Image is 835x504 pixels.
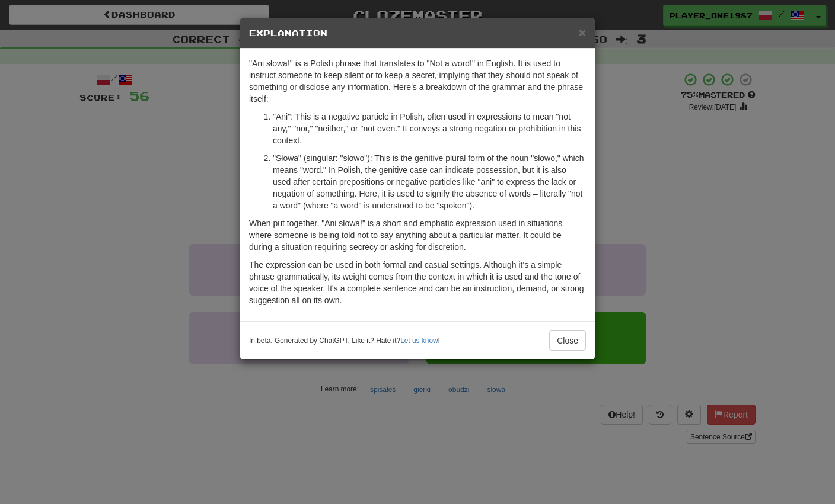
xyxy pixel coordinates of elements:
[400,336,438,345] a: Let us know
[249,57,586,105] p: "Ani słowa!" is a Polish phrase that translates to "Not a word!" in English. It is used to instru...
[549,330,586,351] button: Close
[579,26,586,38] button: Close
[273,152,586,211] p: "Słowa" (singular: "słowo"): This is the genitive plural form of the noun "słowo," which means "w...
[249,217,586,253] p: When put together, "Ani słowa!" is a short and emphatic expression used in situations where someo...
[249,259,586,306] p: The expression can be used in both formal and casual settings. Although it's a simple phrase gram...
[273,111,586,146] p: "Ani": This is a negative particle in Polish, often used in expressions to mean "not any," "nor,"...
[579,25,586,39] span: ×
[249,336,440,346] small: In beta. Generated by ChatGPT. Like it? Hate it? !
[249,27,586,39] h5: Explanation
